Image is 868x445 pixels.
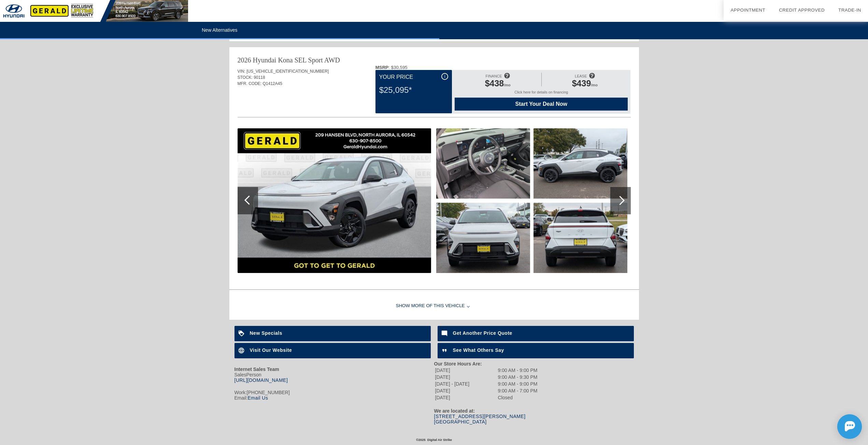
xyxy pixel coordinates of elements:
[434,414,526,425] a: [STREET_ADDRESS][PERSON_NAME][GEOGRAPHIC_DATA]
[435,367,497,373] td: [DATE]
[238,81,262,86] span: MFR. CODE:
[234,343,431,358] a: Visit Our Website
[434,408,475,414] strong: We are located at:
[434,361,482,367] strong: Our Store Hours Are:
[498,388,538,394] td: 9:00 AM - 7:00 PM
[438,343,634,358] a: See What Others Say
[247,395,268,401] a: Email Us
[238,69,245,74] span: VIN:
[545,78,624,90] div: /mo
[234,343,250,358] img: ic_language_white_24dp_2x.png
[435,394,497,401] td: [DATE]
[435,388,497,394] td: [DATE]
[498,374,538,380] td: 9:00 AM - 9:30 PM
[263,81,282,86] span: Q1412A45
[254,75,265,80] span: 90118
[498,381,538,387] td: 9:00 AM - 9:00 PM
[463,101,619,107] span: Start Your Deal Now
[250,330,283,336] b: New Specials
[575,74,587,78] span: LEASE
[838,8,861,13] a: Trade-In
[453,330,512,336] b: Get Another Price Quote
[533,203,627,273] img: New-2026-Hyundai-Kona-SELSportAWD-ID30178545701-aHR0cDovL2ltYWdlcy51bml0c2ludmVudG9yeS5jb20vdXBsb...
[234,326,431,341] a: New Specials
[438,343,453,358] img: ic_format_quote_white_24dp_2x.png
[498,394,538,401] td: Closed
[375,65,389,70] b: MSRP
[436,203,530,273] img: New-2026-Hyundai-Kona-SELSportAWD-ID30178545695-aHR0cDovL2ltYWdlcy51bml0c2ludmVudG9yeS5jb20vdXBsb...
[498,367,538,373] td: 9:00 AM - 9:00 PM
[238,97,631,108] div: Quoted on [DATE] 5:26:23 PM
[485,78,504,88] span: $438
[453,347,504,353] b: See What Others Say
[234,395,434,401] div: Email:
[234,377,288,383] a: [URL][DOMAIN_NAME]
[250,347,292,353] b: Visit Our Website
[458,78,537,90] div: /mo
[730,8,765,13] a: Appointment
[379,73,448,81] div: Your Price
[295,55,340,65] div: SEL Sport AWD
[779,8,825,13] a: Credit Approved
[238,75,253,80] span: STOCK:
[238,128,431,273] img: New-2026-Hyundai-Kona-SELSportAWD-ID30178545689-aHR0cDovL2ltYWdlcy51bml0c2ludmVudG9yeS5jb20vdXBsb...
[441,73,448,80] div: i
[246,69,329,74] span: [US_VEHICLE_IDENTIFICATION_NUMBER]
[229,292,639,320] div: Show More of this Vehicle
[807,408,868,445] iframe: Chat Assistance
[435,374,497,380] td: [DATE]
[435,381,497,387] td: [DATE] - [DATE]
[247,390,290,395] span: [PHONE_NUMBER]
[438,326,634,341] a: Get Another Price Quote
[234,326,250,341] img: ic_loyalty_white_24dp_2x.png
[436,128,530,199] img: New-2026-Hyundai-Kona-SELSportAWD-ID30178545692-aHR0cDovL2ltYWdlcy51bml0c2ludmVudG9yeS5jb20vdXBsb...
[455,90,628,98] div: Click here for details on financing
[438,326,453,341] img: ic_mode_comment_white_24dp_2x.png
[234,367,279,372] strong: Internet Sales Team
[238,55,293,65] div: 2026 Hyundai Kona
[234,372,434,383] div: SalesPerson
[379,81,448,99] div: $25,095*
[234,390,434,395] div: Work:
[533,128,627,199] img: New-2026-Hyundai-Kona-SELSportAWD-ID30178545698-aHR0cDovL2ltYWdlcy51bml0c2ludmVudG9yeS5jb20vdXBsb...
[375,65,631,70] div: : $30,595
[572,78,591,88] span: $439
[486,74,502,78] span: FINANCE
